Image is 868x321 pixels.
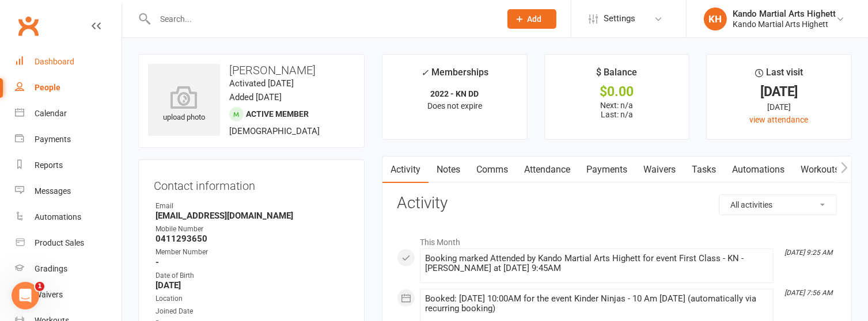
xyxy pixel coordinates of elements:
[684,156,724,183] a: Tasks
[246,109,309,119] span: Active member
[733,19,836,29] div: Kando Martial Arts Highett
[784,249,832,257] i: [DATE] 9:25 AM
[704,7,727,30] div: KH
[35,212,81,221] div: Automations
[397,194,837,212] h3: Activity
[425,254,768,273] div: Booking marked Attended by Kando Martial Arts Highett for event First Class - KN - [PERSON_NAME] ...
[717,101,841,113] div: [DATE]
[793,156,847,183] a: Workouts
[15,75,122,101] a: People
[229,126,320,136] span: [DEMOGRAPHIC_DATA]
[156,280,349,291] strong: [DATE]
[156,247,349,258] div: Member Number
[717,86,841,98] div: [DATE]
[15,152,122,178] a: Reports
[35,160,63,170] div: Reports
[429,156,468,183] a: Notes
[156,211,349,221] strong: [EMAIL_ADDRESS][DOMAIN_NAME]
[15,178,122,204] a: Messages
[555,86,679,98] div: $0.00
[35,264,67,273] div: Gradings
[151,11,492,27] input: Search...
[156,224,349,235] div: Mobile Number
[421,67,429,78] i: ✓
[148,86,220,124] div: upload photo
[35,282,44,291] span: 1
[750,115,809,124] a: view attendance
[397,230,837,249] li: This Month
[382,156,429,183] a: Activity
[35,135,71,144] div: Payments
[35,57,74,66] div: Dashboard
[784,289,832,297] i: [DATE] 7:56 AM
[35,109,67,118] div: Calendar
[425,294,768,314] div: Booked: [DATE] 10:00AM for the event Kinder Ninjas - 10 Am [DATE] (automatically via recurring bo...
[421,65,488,86] div: Memberships
[15,230,122,256] a: Product Sales
[468,156,516,183] a: Comms
[755,65,803,86] div: Last visit
[596,65,637,86] div: $ Balance
[156,234,349,244] strong: 0411293650
[148,64,355,77] h3: [PERSON_NAME]
[15,204,122,230] a: Automations
[635,156,684,183] a: Waivers
[229,92,282,102] time: Added [DATE]
[604,6,635,32] span: Settings
[156,306,349,317] div: Joined Date
[35,83,60,92] div: People
[15,101,122,127] a: Calendar
[35,186,71,196] div: Messages
[733,9,836,19] div: Kando Martial Arts Highett
[15,127,122,152] a: Payments
[156,201,349,212] div: Email
[156,257,349,267] strong: -
[528,14,542,24] span: Add
[12,282,39,309] iframe: Intercom live chat
[555,101,679,119] p: Next: n/a Last: n/a
[156,293,349,304] div: Location
[516,156,578,183] a: Attendance
[430,89,479,98] strong: 2022 - KN DD
[507,9,556,29] button: Add
[14,12,43,40] a: Clubworx
[15,256,122,282] a: Gradings
[35,290,63,299] div: Waivers
[156,270,349,281] div: Date of Birth
[578,156,635,183] a: Payments
[229,78,294,89] time: Activated [DATE]
[15,49,122,75] a: Dashboard
[427,101,482,110] span: Does not expire
[154,175,349,192] h3: Contact information
[35,238,84,247] div: Product Sales
[724,156,793,183] a: Automations
[15,282,122,308] a: Waivers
